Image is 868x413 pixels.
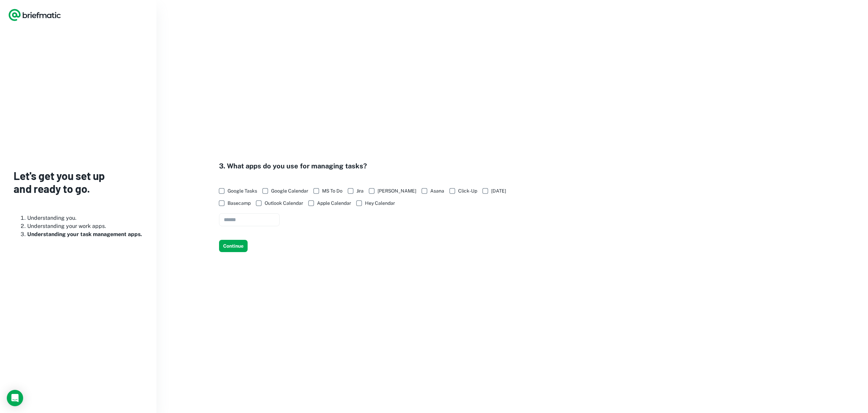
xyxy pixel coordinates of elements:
[430,187,444,195] span: Asana
[14,169,143,195] h3: Let's get you set up and ready to go.
[219,240,248,252] button: Continue
[27,222,143,230] li: Understanding your work apps.
[322,187,343,195] span: MS To Do
[271,187,308,195] span: Google Calendar
[378,187,416,195] span: [PERSON_NAME]
[219,161,513,171] h4: 3. What apps do you use for managing tasks?
[27,231,142,237] b: Understanding your task management apps.
[317,199,351,207] span: Apple Calendar
[8,8,61,22] a: Logo
[265,199,303,207] span: Outlook Calendar
[228,187,257,195] span: Google Tasks
[356,187,364,195] span: Jira
[27,214,143,222] li: Understanding you.
[458,187,477,195] span: Click-Up
[365,199,395,207] span: Hey Calendar
[491,187,506,195] span: [DATE]
[7,390,23,406] div: Load Chat
[228,199,251,207] span: Basecamp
